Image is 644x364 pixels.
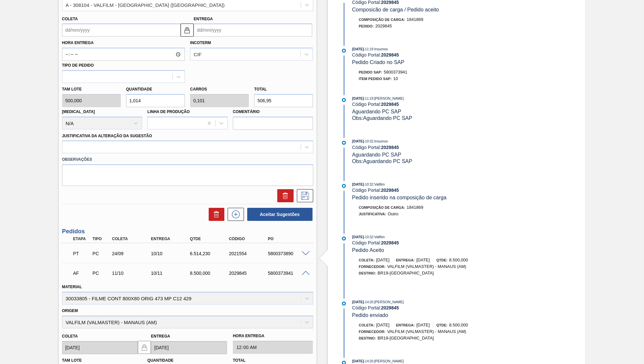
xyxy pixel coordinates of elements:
[352,102,507,107] div: Código Portal:
[126,87,152,91] label: Quantidade
[266,251,310,256] div: 5800373890
[352,182,364,186] span: [DATE]
[359,77,392,81] span: Item pedido SAP:
[190,41,211,45] label: Incoterm
[359,330,386,334] span: Fornecedor:
[266,237,310,241] div: PO
[342,237,346,240] img: atual
[147,358,173,363] label: Quantidade
[138,341,151,354] button: locked
[233,331,313,341] label: Hora Entrega
[62,63,94,68] label: Tipo de pedido
[381,305,399,310] strong: 2029845
[359,265,386,269] span: Fornecedor:
[181,24,194,37] button: locked
[376,257,390,262] span: [DATE]
[190,87,207,91] label: Carros
[62,134,152,138] label: Justificativa da Alteração da Sugestão
[224,208,244,221] div: Nova sugestão
[140,343,148,351] img: locked
[274,189,294,202] div: Excluir Sugestão
[233,358,246,363] label: Total
[364,140,373,143] span: - 10:32
[62,109,95,114] label: [MEDICAL_DATA]
[227,251,271,256] div: 2021554
[342,302,346,306] img: atual
[373,139,388,143] span: : Insumos
[149,271,193,276] div: 10/11/2025
[384,70,407,74] span: 5800373941
[62,228,313,235] h3: Pedidos
[62,24,181,37] input: dd/mm/yyyy
[364,47,373,51] span: - 11:19
[373,182,385,186] span: : Valfilm
[110,251,154,256] div: 24/09/2025
[378,336,434,340] span: BR19-[GEOGRAPHIC_DATA]
[233,107,313,117] label: Comentário
[376,323,390,327] span: [DATE]
[393,76,398,81] span: 10
[352,359,364,363] span: [DATE]
[342,49,346,53] img: atual
[352,235,364,239] span: [DATE]
[62,341,138,354] input: dd/mm/yyyy
[373,96,404,100] span: : [PERSON_NAME]
[396,258,415,262] span: Entrega:
[73,251,90,256] p: PT
[378,271,434,275] span: BR19-[GEOGRAPHIC_DATA]
[352,300,364,304] span: [DATE]
[352,115,412,121] span: Obs: Aguardando PC SAP
[359,212,386,216] span: Justificativa:
[449,257,468,262] span: 8.500,000
[227,237,271,241] div: Código
[205,208,224,221] div: Excluir Sugestões
[188,251,232,256] div: 6.514,230
[62,85,121,94] label: Tam lote
[62,358,82,363] label: Tam lote
[62,17,78,21] label: Coleta
[352,59,404,65] span: Pedido Criado no SAP
[72,237,92,241] div: Etapa
[91,237,111,241] div: Tipo
[373,359,404,363] span: : [PERSON_NAME]
[381,188,399,193] strong: 2029845
[364,183,373,186] span: - 10:32
[381,240,399,245] strong: 2029845
[352,158,412,164] span: Obs: Aguardando PC SAP
[352,312,388,318] span: Pedido enviado
[352,139,364,143] span: [DATE]
[352,247,384,253] span: Pedido Aceito
[352,152,401,157] span: Aguardando PC SAP
[359,258,375,262] span: Coleta:
[266,271,310,276] div: 5800373941
[352,305,507,310] div: Código Portal:
[359,70,382,74] span: Pedido SAP:
[72,266,92,280] div: Aguardando Faturamento
[227,271,271,276] div: 2029845
[359,336,376,340] span: Destino:
[352,109,401,114] span: Aguardando PC SAP
[387,264,466,269] span: VALFILM (VALMASTER) - MANAUS (AM)
[188,237,232,241] div: Qtde
[381,52,399,58] strong: 2029845
[352,47,364,51] span: [DATE]
[364,97,373,100] span: - 11:19
[381,145,399,150] strong: 2029845
[359,206,405,209] span: Composição de Carga :
[147,109,190,114] label: Linha de Produção
[407,17,423,22] span: 1841869
[375,24,392,28] span: 2029845
[396,323,415,327] span: Entrega:
[436,323,447,327] span: Qtde:
[110,271,154,276] div: 11/10/2025
[436,258,447,262] span: Qtde:
[66,2,225,8] div: A - 308104 - VALFILM - [GEOGRAPHIC_DATA] ([GEOGRAPHIC_DATA])
[62,155,313,164] label: Observações
[149,251,193,256] div: 10/10/2025
[359,323,375,327] span: Coleta:
[364,235,373,239] span: - 10:32
[449,323,468,327] span: 8.500,000
[373,300,404,304] span: : [PERSON_NAME]
[342,98,346,102] img: atual
[73,271,90,276] p: AF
